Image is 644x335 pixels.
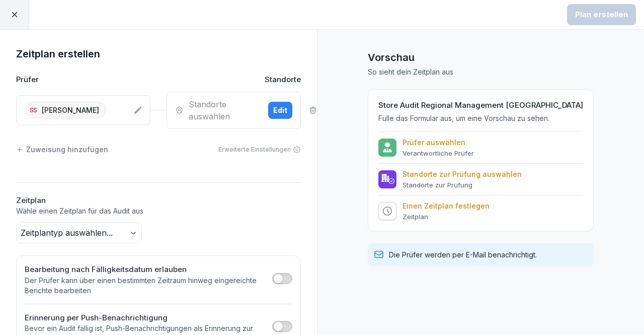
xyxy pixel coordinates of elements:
[218,145,301,154] div: Erweiterte Einstellungen
[368,50,594,65] h1: Vorschau
[368,67,594,77] p: So sieht dein Zeitplan aus
[28,105,39,115] div: SS
[403,149,474,157] p: Verantwortliche Prüfer
[16,206,301,216] p: Wähle einen Zeitplan für das Audit aus
[16,74,39,86] p: Prüfer
[389,249,537,260] p: Die Prüfer werden per E-Mail benachrichtigt.
[25,276,267,296] p: Der Prüfer kann über einen bestimmten Zeitraum hinweg eingereichte Berichte bearbeiten
[567,4,636,25] button: Plan erstellen
[403,181,522,189] p: Standorte zur Prüfung
[16,144,108,155] div: Zuweisung hinzufügen
[16,195,301,207] h2: Zeitplan
[25,264,267,276] h2: Bearbeitung nach Fälligkeitsdatum erlauben
[575,9,628,20] div: Plan erstellen
[378,113,583,123] p: Fülle das Formular aus, um eine Vorschau zu sehen.
[403,138,474,147] p: Prüfer auswählen
[265,74,301,86] p: Standorte
[403,170,522,179] p: Standorte zur Prüfung auswählen
[16,46,301,62] h1: Zeitplan erstellen
[175,98,260,122] div: Standorte auswählen
[403,202,490,211] p: Einen Zeitplan festlegen
[273,105,287,116] div: Edit
[403,213,490,221] p: Zeitplan
[42,105,99,115] p: [PERSON_NAME]
[268,102,292,119] button: Edit
[378,100,583,111] h2: Store Audit Regional Management [GEOGRAPHIC_DATA]
[25,312,267,324] h2: Erinnerung per Push-Benachrichtigung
